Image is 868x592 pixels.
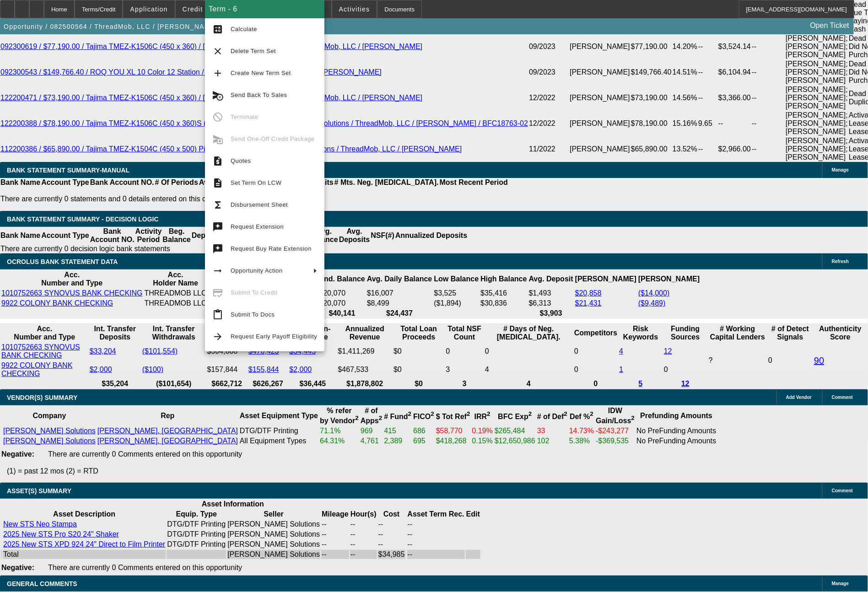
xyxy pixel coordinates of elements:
[212,309,223,320] mat-icon: content_paste
[318,289,365,298] td: $20,070
[638,289,670,297] a: ($14,000)
[321,530,349,539] td: --
[537,436,568,446] td: 102
[494,436,536,446] td: $12,650,986
[7,580,77,587] span: GENERAL COMMENTS
[407,540,465,549] td: --
[596,407,635,425] b: IDW Gain/Loss
[631,111,672,136] td: $78,190.00
[338,366,392,374] div: $467,533
[227,530,320,539] td: [PERSON_NAME] Solutions
[3,520,77,528] a: New STS Neo Stampa
[664,347,672,355] a: 12
[378,550,405,559] td: $34,985
[537,413,567,420] b: # of Def
[97,427,238,435] a: [PERSON_NAME], [GEOGRAPHIC_DATA]
[144,270,207,288] th: Acc. Holder Name
[144,299,207,308] td: THREADMOB LLC
[318,299,365,308] td: $20,070
[90,366,112,373] a: $2,000
[407,520,465,529] td: --
[0,119,528,127] a: 122200388 / $78,190.00 / Tajima TMEZ-K1506C (450 x 360)S (Auto Tension) / [PERSON_NAME] Solutions...
[360,426,383,436] td: 969
[537,426,568,436] td: 33
[445,361,484,378] td: 3
[528,59,569,85] td: 09/2023
[751,34,785,59] td: --
[318,309,365,318] th: $40,141
[393,343,444,360] td: $0
[289,366,312,373] a: $2,000
[289,379,336,388] th: $36,445
[212,221,223,232] mat-icon: try
[202,500,264,508] b: Asset Information
[698,111,718,136] td: 9.65
[231,179,281,186] span: Set Term On LCW
[144,289,207,298] td: THREADMOB LLC
[395,227,468,244] th: Annualized Deposits
[638,270,700,288] th: [PERSON_NAME]
[814,355,824,366] a: 90
[7,394,77,401] span: VENDOR(S) SUMMARY
[413,436,435,446] td: 695
[569,59,631,85] td: [PERSON_NAME]
[212,156,223,167] mat-icon: request_quote
[718,59,751,85] td: $6,104.94
[361,407,382,425] b: # of Apps
[574,361,618,378] td: 0
[832,167,849,172] span: Manage
[467,411,470,418] sup: 2
[407,510,465,519] th: Asset Term Recommendation
[240,412,318,420] b: Asset Equipment Type
[431,411,434,418] sup: 2
[212,68,223,79] mat-icon: add
[672,136,698,162] td: 13.52%
[472,426,493,436] td: 0.19%
[569,111,631,136] td: [PERSON_NAME]
[718,85,751,111] td: $3,366.00
[814,324,867,342] th: Authenticity Score
[334,178,439,187] th: # Mts. Neg. [MEDICAL_DATA].
[785,111,848,136] td: [PERSON_NAME]; [PERSON_NAME]; [PERSON_NAME]
[319,436,359,446] td: 64.31%
[672,34,698,59] td: 14.20%
[207,379,247,388] th: $662,712
[231,245,312,252] span: Request Buy Rate Extension
[207,343,247,360] td: $504,868
[640,412,712,420] b: Prefunding Amounts
[367,299,433,308] td: $8,499
[339,5,370,13] span: Activities
[370,227,395,244] th: NSF(#)
[162,227,191,244] th: Beg. Balance
[212,178,223,188] mat-icon: description
[378,520,405,529] td: --
[231,267,283,274] span: Opportunity Action
[698,34,718,59] td: --
[7,258,118,265] span: OCROLUS BANK STATEMENT DATA
[636,437,716,445] div: No PreFunding Amounts
[718,136,751,162] td: $2,966.00
[0,68,382,76] a: 092300543 / $149,766.40 / ROQ YOU XL 10 Color 12 Station / ROQ U.S. LLC / ThreadMob, LLC / [PERSO...
[155,178,199,187] th: # Of Periods
[498,413,532,420] b: BFC Exp
[321,520,349,529] td: --
[474,413,491,420] b: IRR
[350,530,377,539] td: --
[407,550,465,559] td: --
[339,227,371,244] th: Avg. Deposits
[142,379,206,388] th: ($101,654)
[319,426,359,436] td: 71.1%
[3,530,119,538] a: 2025 New STS Pro S20 24" Shaker
[161,412,174,420] b: Rep
[832,488,853,493] span: Comment
[3,550,165,559] div: Total
[167,510,226,519] th: Equip. Type
[751,59,785,85] td: --
[41,227,90,244] th: Account Type
[407,530,465,539] td: --
[239,426,318,436] td: DTG/DTF Printing
[636,427,716,435] div: No PreFunding Amounts
[350,520,377,529] td: --
[663,324,707,342] th: Funding Sources
[1,450,34,458] b: Negative:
